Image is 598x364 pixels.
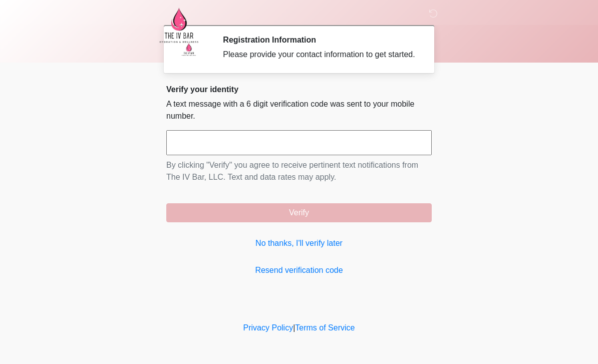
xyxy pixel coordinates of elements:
[295,323,355,332] a: Terms of Service
[166,159,432,183] p: By clicking "Verify" you agree to receive pertinent text notifications from The IV Bar, LLC. Text...
[293,323,295,332] a: |
[166,98,432,122] p: A text message with a 6 digit verification code was sent to your mobile number.
[166,203,432,222] button: Verify
[166,237,432,249] a: No thanks, I'll verify later
[156,8,201,43] img: The IV Bar, LLC Logo
[223,49,417,61] div: Please provide your contact information to get started.
[243,323,293,332] a: Privacy Policy
[166,85,432,94] h2: Verify your identity
[166,264,432,276] a: Resend verification code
